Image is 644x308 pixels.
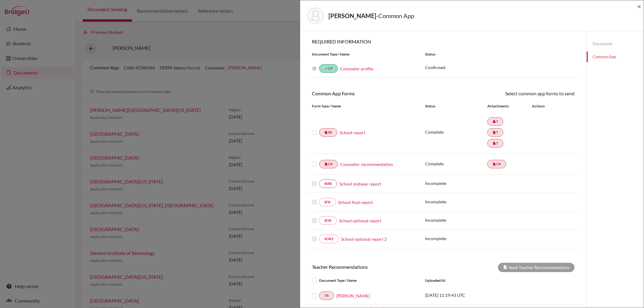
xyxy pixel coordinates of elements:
p: Incomplete [425,180,487,186]
a: insert_drive_fileT [487,139,503,148]
div: Status [425,103,487,109]
div: Send Teacher Recommendations [498,263,575,272]
i: insert_drive_file [492,162,496,166]
a: Common App [587,52,644,62]
a: School optional report [339,218,381,224]
strong: [PERSON_NAME] [328,12,376,19]
a: Counselor recommendation [340,161,393,167]
a: Counselor profile [340,66,373,71]
p: Incomplete [425,198,487,205]
a: School final report [338,199,373,205]
a: [PERSON_NAME] [336,293,370,299]
a: doneCP [319,64,338,73]
div: Actions [525,103,562,109]
div: Form Type / Name [307,103,421,109]
p: Complete [425,129,487,135]
div: Document Type / Name [307,277,421,284]
i: insert_drive_file [492,131,496,134]
button: Close [637,3,641,10]
a: insert_drive_fileCR [319,160,338,168]
a: insert_drive_fileT [487,128,503,137]
div: Select common app forms to send [443,90,579,97]
a: School optional report 2 [341,236,387,242]
a: Documents [587,39,644,49]
i: done [324,67,328,70]
i: insert_drive_file [492,141,496,145]
i: insert_drive_file [324,131,328,134]
a: insert_drive_fileCR [487,160,506,168]
i: insert_drive_file [492,120,496,123]
a: SOR2 [319,235,339,243]
a: SFR [319,198,336,206]
span: - Common App [376,12,414,19]
div: Uploaded at [421,277,511,284]
a: SOR [319,216,337,225]
i: insert_drive_file [324,162,328,166]
a: SMR [319,179,337,188]
div: Status [421,52,579,57]
h6: Common App Forms [307,90,443,96]
span: × [637,2,641,11]
p: Confirmed [425,64,575,71]
div: Document Type / Name [307,52,421,57]
p: [DATE] 11:19:43 UTC [425,292,507,298]
p: Incomplete [425,217,487,223]
a: insert_drive_fileSR [319,128,337,137]
a: School report [340,129,365,136]
p: Complete [425,160,487,167]
h6: Teacher Recommendations [307,264,443,270]
p: Incomplete [425,235,487,242]
a: School midyear report [339,181,381,187]
a: TR [319,291,334,300]
h6: REQUIRED INFORMATION [307,39,579,44]
a: insert_drive_fileT [487,117,503,126]
div: Attachments [487,103,525,109]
